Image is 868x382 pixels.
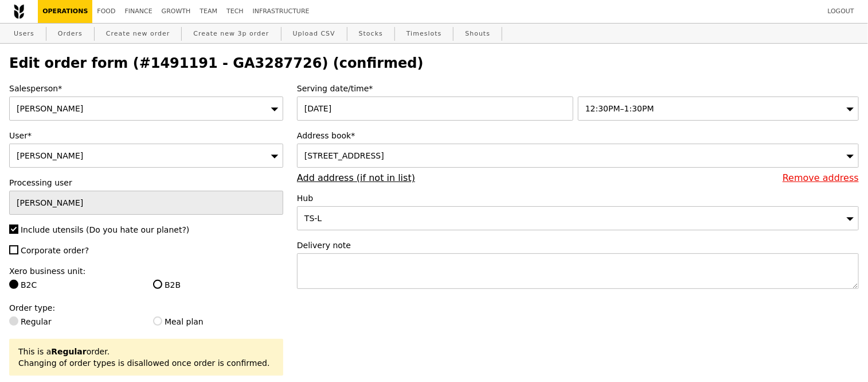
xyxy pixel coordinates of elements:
label: Salesperson* [9,83,283,94]
a: Remove address [783,172,859,183]
a: Shouts [460,24,495,44]
label: Xero business unit: [9,265,283,277]
label: Address book* [297,130,859,141]
a: Stocks [354,24,388,44]
input: Include utensils (Do you hate our planet?) [9,225,18,234]
label: Meal plan [153,316,283,327]
input: B2C [9,280,18,289]
span: [PERSON_NAME] [17,151,83,160]
b: Regular [51,347,86,356]
label: B2B [153,279,283,291]
label: Order type: [9,302,283,314]
a: Timeslots [402,24,446,44]
a: Upload CSV [288,24,340,44]
h2: Edit order form (#1491191 - GA3287726) (confirmed) [9,55,859,71]
label: Processing user [9,177,283,188]
input: Meal plan [153,317,162,326]
span: [PERSON_NAME] [17,104,83,113]
img: Grain logo [14,4,24,19]
span: Corporate order? [21,246,89,255]
div: This is a order. Changing of order types is disallowed once order is confirmed. [18,346,274,369]
label: Hub [297,192,859,204]
label: Serving date/time* [297,83,859,94]
input: Corporate order? [9,245,18,254]
input: Serving date [297,97,573,121]
label: User* [9,130,283,141]
label: Delivery note [297,240,859,251]
label: B2C [9,279,139,291]
span: TS-L [304,214,322,223]
span: 12:30PM–1:30PM [585,104,654,113]
a: Create new 3p order [189,24,273,44]
label: Regular [9,316,139,327]
a: Orders [53,24,87,44]
span: Include utensils (Do you hate our planet?) [21,225,189,234]
a: Add address (if not in list) [297,172,415,183]
a: Users [9,24,39,44]
a: Create new order [101,24,175,44]
span: [STREET_ADDRESS] [304,151,384,160]
input: B2B [153,280,162,289]
input: Regular [9,317,18,326]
